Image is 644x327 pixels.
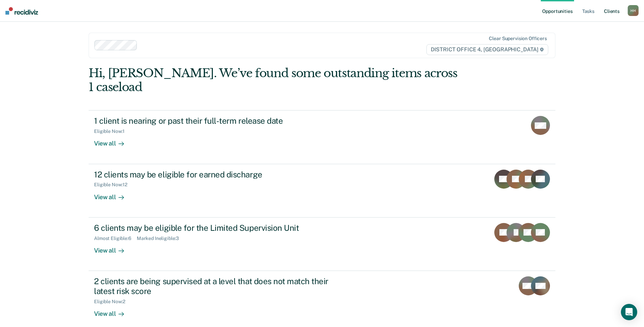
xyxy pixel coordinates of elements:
a: 1 client is nearing or past their full-term release dateEligible Now:1View all [89,110,555,164]
span: DISTRICT OFFICE 4, [GEOGRAPHIC_DATA] [426,44,548,55]
div: View all [94,304,132,317]
a: 12 clients may be eligible for earned dischargeEligible Now:12View all [89,164,555,218]
div: Clear supervision officers [489,36,547,41]
div: Hi, [PERSON_NAME]. We’ve found some outstanding items across 1 caseload [89,66,462,94]
div: Eligible Now : 12 [94,182,133,188]
div: 2 clients are being supervised at a level that does not match their latest risk score [94,276,332,296]
div: View all [94,241,132,254]
button: HH [628,5,639,16]
div: 1 client is nearing or past their full-term release date [94,116,332,126]
div: 12 clients may be eligible for earned discharge [94,170,332,179]
div: Eligible Now : 1 [94,128,130,134]
div: Almost Eligible : 6 [94,236,137,241]
div: Eligible Now : 2 [94,299,131,305]
div: 6 clients may be eligible for the Limited Supervision Unit [94,223,332,233]
img: Recidiviz [5,7,38,15]
div: View all [94,188,132,201]
div: H H [628,5,639,16]
a: 6 clients may be eligible for the Limited Supervision UnitAlmost Eligible:6Marked Ineligible:3Vie... [89,218,555,271]
div: Marked Ineligible : 3 [137,236,184,241]
div: Open Intercom Messenger [621,304,637,320]
div: View all [94,134,132,148]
